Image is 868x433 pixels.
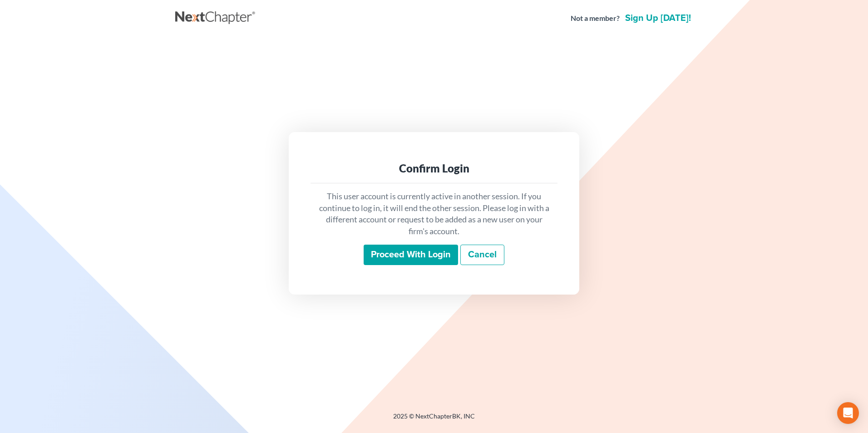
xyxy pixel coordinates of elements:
div: 2025 © NextChapterBK, INC [175,412,693,428]
a: Cancel [460,245,504,266]
p: This user account is currently active in another session. If you continue to log in, it will end ... [318,191,550,237]
a: Sign up [DATE]! [623,14,693,23]
strong: Not a member? [571,13,620,24]
div: Open Intercom Messenger [837,402,859,424]
input: Proceed with login [364,245,458,266]
div: Confirm Login [318,161,550,176]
